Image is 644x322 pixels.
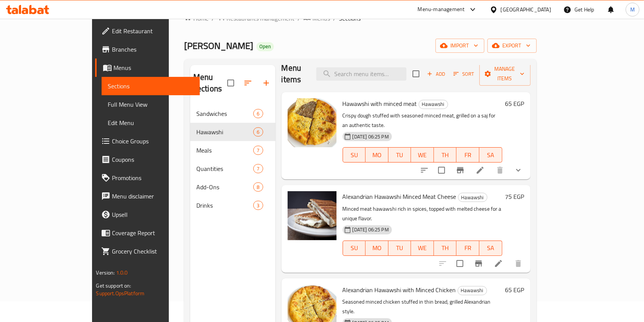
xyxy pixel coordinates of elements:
span: Sort items [448,68,479,80]
div: Open [256,42,274,51]
p: Crispy dough stuffed with seasoned minced meat, grilled on a saj for an authentic taste. [343,111,502,130]
a: Full Menu View [102,95,200,114]
span: SA [482,150,499,161]
button: export [487,39,537,53]
button: FR [456,147,479,163]
div: Hawawshi6 [190,123,275,141]
span: SA [482,242,499,254]
span: Sections [339,14,361,23]
span: FR [460,150,476,161]
div: items [253,109,263,118]
div: Hawawshi [419,100,448,109]
button: MO [366,147,388,163]
a: Branches [95,40,200,59]
button: SA [479,241,502,256]
h6: 75 EGP [505,191,524,202]
span: Edit Menu [108,118,194,127]
span: Restaurants management [227,14,294,23]
span: TU [392,150,408,161]
span: Select to update [434,162,450,178]
span: Hawawshi [458,286,487,295]
div: Drinks3 [190,196,275,215]
li: / [298,14,300,23]
span: Manage items [485,64,524,83]
span: export [494,41,531,50]
a: Upsell [95,205,200,224]
span: [DATE] 06:25 PM [350,226,392,233]
div: Menu-management [418,5,465,14]
span: Upsell [112,210,194,219]
div: Hawawshi [196,127,254,137]
button: delete [509,254,527,273]
h2: Menu items [282,62,307,85]
a: Coverage Report [95,224,200,242]
span: Sort [453,70,474,78]
span: Add item [424,68,448,80]
span: Sandwiches [196,109,254,118]
span: Full Menu View [108,100,194,109]
span: WE [414,150,431,161]
button: TU [388,147,411,163]
a: Edit Restaurant [95,22,200,40]
span: [PERSON_NAME] [184,37,253,54]
a: Edit Menu [102,114,200,132]
button: TU [388,241,411,256]
span: Coupons [112,155,194,164]
button: SU [343,147,366,163]
li: / [333,14,336,23]
span: Coverage Report [112,228,194,237]
div: items [253,127,263,137]
input: search [316,67,406,81]
span: Branches [112,45,194,54]
div: Add-Ons8 [190,178,275,196]
svg: Show Choices [514,166,523,175]
a: Promotions [95,169,200,187]
button: MO [366,241,388,256]
span: Open [256,43,274,50]
a: Edit menu item [494,259,503,268]
span: MO [369,150,385,161]
a: Choice Groups [95,132,200,150]
span: 1.0.0 [116,268,128,278]
span: WE [414,242,431,254]
span: Hawawshi [419,100,448,109]
span: Menus [312,14,330,23]
span: 7 [254,165,262,172]
button: TH [434,241,457,256]
span: 6 [254,128,262,136]
button: WE [411,147,434,163]
div: items [253,164,263,173]
span: Menus [113,63,194,72]
span: SU [346,242,362,254]
div: Sandwiches6 [190,104,275,123]
h6: 65 EGP [505,98,524,109]
span: Menu disclaimer [112,192,194,201]
span: Version: [96,268,115,278]
button: WE [411,241,434,256]
span: import [442,41,478,50]
span: 8 [254,184,262,191]
span: 3 [254,202,262,209]
a: Support.OpsPlatform [96,288,144,298]
span: SU [346,150,362,161]
span: Sections [108,81,194,91]
span: Add-Ons [196,182,254,192]
div: Hawawshi [458,193,487,202]
a: Sections [102,77,200,95]
div: items [253,146,263,155]
button: show more [509,161,527,179]
span: M [630,5,635,14]
button: delete [491,161,509,179]
span: Alexandrian Hawawshi with Minced Chicken [343,284,456,296]
a: Menus [95,59,200,77]
span: Sort sections [239,74,257,92]
img: Alexandrian Hawawshi Minced Meat Cheese [288,191,337,240]
img: Hawawshi with minced meat [288,98,337,147]
span: Alexandrian Hawawshi Minced Meat Cheese [343,191,456,202]
span: Promotions [112,173,194,182]
nav: breadcrumb [184,13,537,23]
span: Edit Restaurant [112,26,194,36]
span: Drinks [196,201,254,210]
